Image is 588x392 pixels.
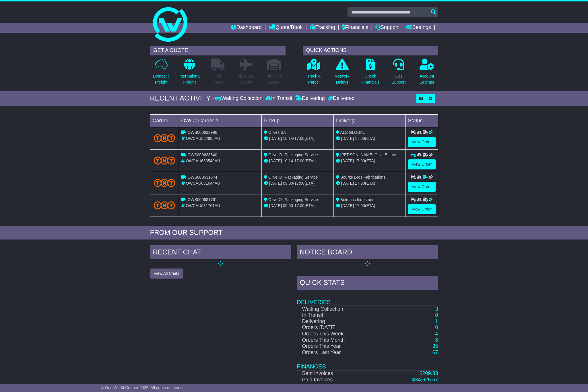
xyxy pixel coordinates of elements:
span: 17:00 [294,203,304,208]
span: 17:00 [294,159,304,163]
div: RECENT CHAT [150,245,291,261]
span: OWS000633540 [187,152,217,157]
a: View Order [408,204,436,214]
span: [DATE] [269,181,282,186]
span: OWCAU631644AU [186,181,220,186]
span: © One World Courier 2025. All rights reserved. [101,385,184,390]
img: TNT_Domestic.png [154,157,175,164]
p: International Freight [178,73,201,85]
span: OWS000632986 [187,130,217,135]
a: 3 [435,306,438,312]
td: Orders Last Year [297,349,383,356]
span: Olive Oil Packaging Service [268,175,318,179]
div: QUICK ACTIONS [303,46,438,55]
span: [DATE] [269,136,282,141]
a: 6 [435,337,438,343]
span: Bourke Bros Fabrications [340,175,385,179]
span: [PERSON_NAME] Olive Estate [340,152,396,157]
span: 17:00 [355,136,365,141]
td: Orders This Month [297,337,383,343]
a: Financials [342,23,368,33]
td: Paid Invoices [297,377,383,383]
span: OWCAU632986AU [186,136,220,141]
td: Orders [DATE] [297,325,383,331]
div: RECENT ACTIVITY - [150,94,215,103]
div: - (ETA) [264,180,331,186]
td: Delivery [333,114,405,127]
a: 0 [435,325,438,330]
div: NOTICE BOARD [297,245,438,261]
span: 09:00 [283,181,293,186]
span: OWCAU631761AU [186,203,220,208]
div: - (ETA) [264,203,331,209]
p: Check Financials [361,73,379,85]
a: $209.83 [419,370,438,376]
a: 67 [432,349,438,355]
span: [DATE] [269,159,282,163]
a: 4 [435,331,438,337]
a: View Order [408,137,436,147]
p: Account Settings [420,73,434,85]
a: 0 [435,312,438,318]
div: (ETA) [336,136,403,142]
a: DomesticFreight [152,58,170,88]
td: Orders This Year [297,343,383,349]
a: $34,625.57 [412,377,438,383]
td: Carrier [150,114,179,127]
td: Deliveries [297,291,438,306]
a: Settings [406,23,431,33]
td: Pickup [262,114,334,127]
div: (ETA) [336,180,403,186]
p: Network Delays [335,73,349,85]
span: [DATE] [341,181,354,186]
a: Dashboard [231,23,262,33]
td: In Transit [297,312,383,318]
span: Olives SA [268,130,286,135]
td: Status [405,114,438,127]
div: GET A QUOTE [150,46,286,55]
span: 10:14 [283,159,293,163]
p: Air & Sea Freight [238,73,255,85]
span: OWCAU633540AU [186,159,220,163]
td: OWC / Carrier # [179,114,262,127]
a: View Order [408,182,436,192]
span: 10:14 [283,136,293,141]
a: View Order [408,159,436,169]
td: Sent Invoices [297,370,383,377]
div: Delivering [294,95,326,102]
div: Quick Stats [297,276,438,291]
div: Waiting Collection [215,95,264,102]
a: 35 [432,343,438,349]
a: Support [375,23,399,33]
span: Olive Oil Packaging Service [268,197,318,202]
p: Full Loads [211,73,225,85]
td: Finances [297,356,438,370]
span: Belmatic Industries [340,197,374,202]
a: $0.00 [425,383,438,389]
span: 09:00 [283,203,293,208]
span: OWS000631644 [187,175,217,179]
span: 17:00 [355,181,365,186]
span: 17:00 [355,203,365,208]
div: - (ETA) [264,136,331,142]
p: Air / Sea Depot [267,73,282,85]
span: ALS GLOBAL [340,130,365,135]
span: Olive Oil Packaging Service [268,152,318,157]
img: TNT_Domestic.png [154,134,175,142]
img: TNT_Domestic.png [154,179,175,187]
p: Domestic Freight [153,73,169,85]
td: Orders This Week [297,331,383,337]
span: 209.83 [422,370,438,376]
span: 17:00 [294,136,304,141]
div: FROM OUR SUPPORT [150,229,438,237]
a: Track aParcel [307,58,321,88]
a: InternationalFreight [178,58,201,88]
span: [DATE] [341,203,354,208]
p: Get Support [391,73,405,85]
button: View All Chats [150,269,183,279]
span: 34,625.57 [415,377,438,383]
a: 1 [435,318,438,324]
a: NetworkDelays [334,58,350,88]
span: 17:00 [355,159,365,163]
span: 0.00 [428,383,438,389]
